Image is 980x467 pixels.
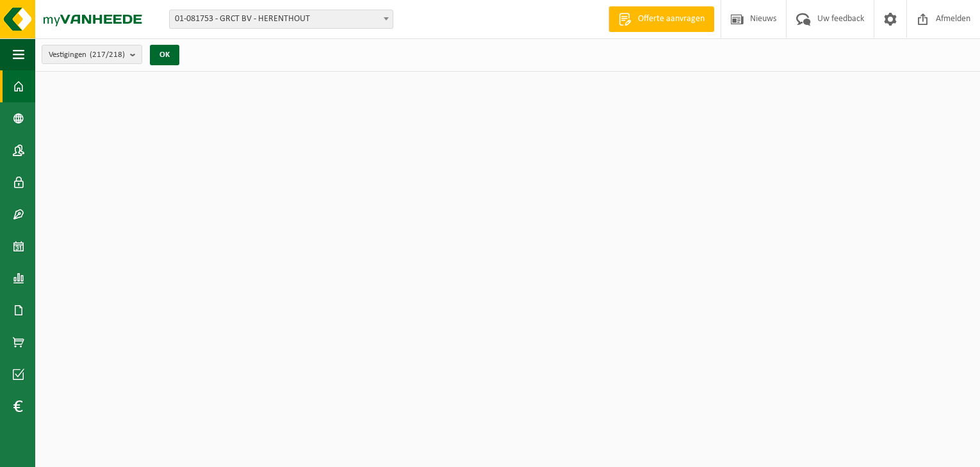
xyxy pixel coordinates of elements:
[170,10,393,28] span: 01-081753 - GRCT BV - HERENTHOUT
[635,13,708,26] span: Offerte aanvragen
[608,6,714,32] a: Offerte aanvragen
[150,45,179,65] button: OK
[42,45,142,64] button: Vestigingen(217/218)
[90,51,125,59] count: (217/218)
[49,45,125,65] span: Vestigingen
[169,10,393,29] span: 01-081753 - GRCT BV - HERENTHOUT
